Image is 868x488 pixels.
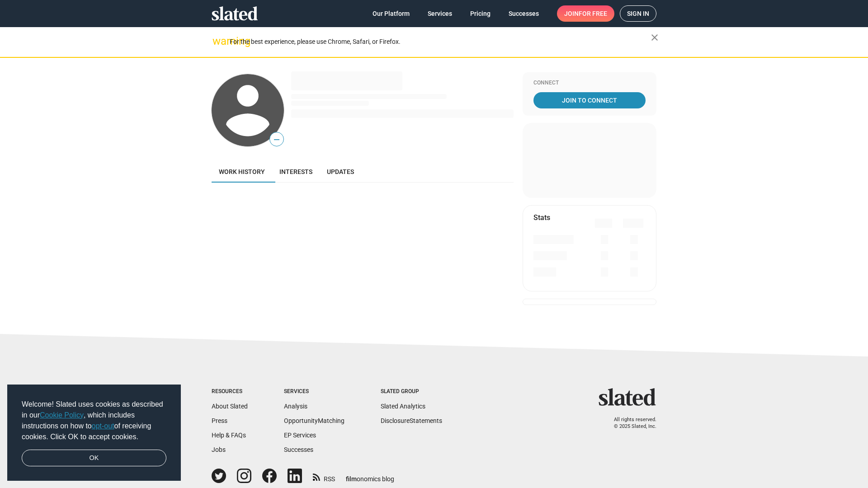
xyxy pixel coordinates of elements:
[533,92,646,108] a: Join To Connect
[212,36,223,47] mat-icon: warning
[420,5,459,22] a: Services
[501,5,546,22] a: Successes
[463,5,498,22] a: Pricing
[212,446,226,453] a: Jobs
[212,417,227,424] a: Press
[272,161,320,183] a: Interests
[579,5,607,22] span: for free
[22,399,166,442] span: Welcome! Slated uses cookies as described in our , which includes instructions on how to of recei...
[270,134,283,145] span: —
[564,5,607,22] span: Join
[627,6,649,21] span: Sign in
[212,432,246,439] a: Help & FAQs
[327,168,354,175] span: Updates
[373,5,410,22] span: Our Platform
[212,388,248,395] div: Resources
[212,161,272,183] a: Work history
[649,32,660,43] mat-icon: close
[533,80,646,87] div: Connect
[284,388,344,395] div: Services
[230,36,651,48] div: For the best experience, please use Chrome, Safari, or Firefox.
[604,417,656,430] p: All rights reserved. © 2025 Slated, Inc.
[92,422,114,430] a: opt-out
[219,168,265,175] span: Work history
[22,450,166,467] a: dismiss cookie message
[381,417,442,424] a: DisclosureStatements
[346,475,357,483] span: film
[313,469,335,483] a: RSS
[284,417,344,424] a: OpportunityMatching
[509,5,539,22] span: Successes
[533,213,550,222] mat-card-title: Stats
[535,92,644,108] span: Join To Connect
[346,468,394,483] a: filmonomics blog
[284,446,313,453] a: Successes
[428,5,452,22] span: Services
[284,403,307,410] a: Analysis
[7,385,181,481] div: cookieconsent
[381,403,425,410] a: Slated Analytics
[470,5,491,22] span: Pricing
[557,5,614,22] a: Joinfor free
[40,411,84,419] a: Cookie Policy
[620,5,656,22] a: Sign in
[279,168,312,175] span: Interests
[365,5,417,22] a: Our Platform
[381,388,442,395] div: Slated Group
[212,403,248,410] a: About Slated
[284,432,316,439] a: EP Services
[320,161,361,183] a: Updates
